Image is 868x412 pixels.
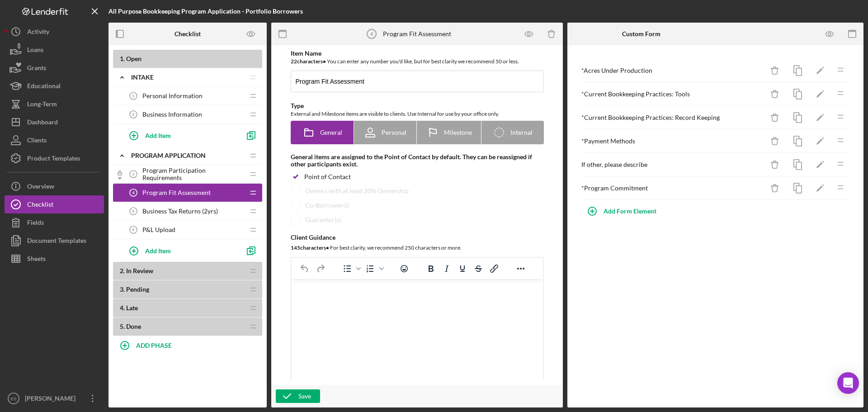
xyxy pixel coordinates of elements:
[622,30,660,38] b: Custom Form
[396,262,412,275] button: Emojis
[27,77,61,97] div: Educational
[27,95,57,115] div: Long-Term
[120,285,125,293] span: 3 .
[5,59,104,77] button: Grants
[27,131,47,152] div: Clients
[145,242,171,259] div: Add Item
[581,185,764,192] div: * Program Commitment
[27,149,80,170] div: Product Templates
[581,114,764,121] div: * Current Bookkeeping Practices: Record Keeping
[581,161,764,168] div: If other, please describe
[122,242,240,260] button: Add Item
[23,389,81,410] div: [PERSON_NAME]
[126,267,153,275] span: In Review
[27,113,58,133] div: Dashboard
[291,153,544,168] div: General items are assigned to the Point of Contact by default. They can be reassigned if other pa...
[27,195,53,216] div: Checklist
[5,113,104,131] button: Dashboard
[142,167,244,181] span: Program Participation Requirements
[113,336,262,354] button: ADD PHASE
[363,262,385,275] div: Numbered list
[581,137,764,145] div: * Payment Methods
[120,55,125,62] span: 1 .
[132,227,135,232] tspan: 6
[5,389,104,407] button: ES[PERSON_NAME]
[340,262,362,275] div: Bullet list
[291,58,326,65] b: 22 character s •
[291,234,544,241] div: Client Guidance
[5,232,104,250] button: Document Templates
[27,23,49,43] div: Activity
[5,95,104,113] button: Long-Term
[136,341,172,349] b: ADD PHASE
[11,396,17,401] text: ES
[27,213,44,234] div: Fields
[142,208,218,215] span: Business Tax Returns (2yrs)
[120,322,125,330] span: 5 .
[27,177,54,198] div: Overview
[276,389,320,403] button: Save
[370,31,373,37] tspan: 4
[313,262,328,275] button: Redo
[581,90,764,98] div: * Current Bookkeeping Practices: Tools
[486,262,502,275] button: Insert/edit link
[132,209,135,213] tspan: 5
[291,57,544,66] div: You can enter any number you'd like, but for best clarity we recommend 50 or less.
[305,202,349,209] div: Co-Borrower(s)
[142,189,211,196] span: Program Fit Assessment
[5,213,104,232] button: Fields
[27,59,46,79] div: Grants
[5,250,104,268] button: Sheets
[132,94,135,98] tspan: 1
[27,41,43,61] div: Loans
[297,262,312,275] button: Undo
[837,372,859,394] div: Open Intercom Messenger
[5,131,104,149] button: Clients
[291,243,544,252] div: For best clarity, we recommend 250 characters or more.
[142,92,203,99] span: Personal Information
[5,177,104,195] button: Overview
[305,187,409,194] div: Owners with at least 20% Ownership
[132,190,135,195] tspan: 4
[126,322,141,330] span: Done
[320,129,342,136] span: General
[513,262,528,275] button: Reveal or hide additional toolbar items
[126,304,138,312] span: Late
[142,111,202,118] span: Business Information
[5,23,104,41] button: Activity
[291,50,544,57] div: Item Name
[5,195,104,213] button: Checklist
[383,30,451,38] div: Program Fit Assessment
[304,173,351,180] div: Point of Contact
[132,172,135,176] tspan: 3
[131,152,244,159] div: Program Application
[122,126,240,144] button: Add Item
[5,149,104,167] button: Product Templates
[291,244,329,251] b: 145 character s •
[5,77,104,95] button: Educational
[27,250,46,270] div: Sheets
[120,267,125,275] span: 2 .
[131,74,244,81] div: Intake
[510,129,533,136] span: Internal
[27,232,86,252] div: Document Templates
[145,127,171,144] div: Add Item
[126,285,149,293] span: Pending
[132,112,135,117] tspan: 2
[581,67,764,74] div: * Acres Under Production
[108,7,303,15] b: All Purpose Bookkeeping Program Application - Portfolio Borrowers
[126,55,142,62] span: Open
[5,41,104,59] button: Loans
[241,24,261,44] button: Preview as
